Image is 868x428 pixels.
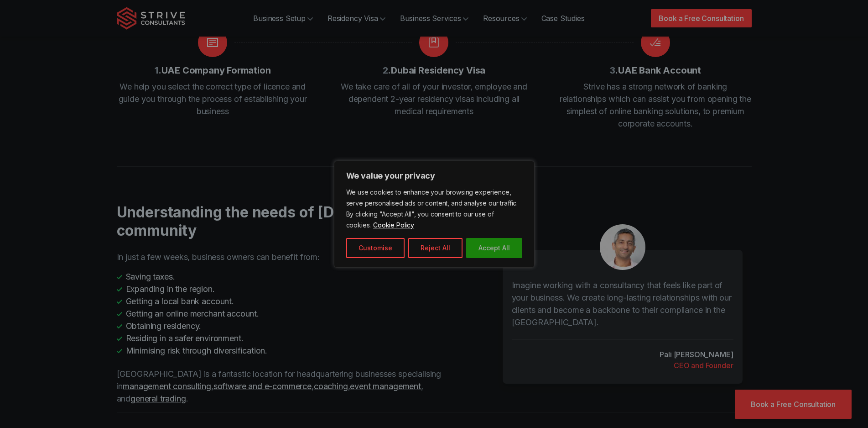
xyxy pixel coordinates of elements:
p: We value your privacy [346,170,522,181]
p: We use cookies to enhance your browsing experience, serve personalised ads or content, and analys... [346,187,522,231]
button: Accept All [466,238,522,258]
div: We value your privacy [334,161,535,268]
button: Customise [346,238,405,258]
button: Reject All [408,238,463,258]
a: Cookie Policy [373,221,415,229]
